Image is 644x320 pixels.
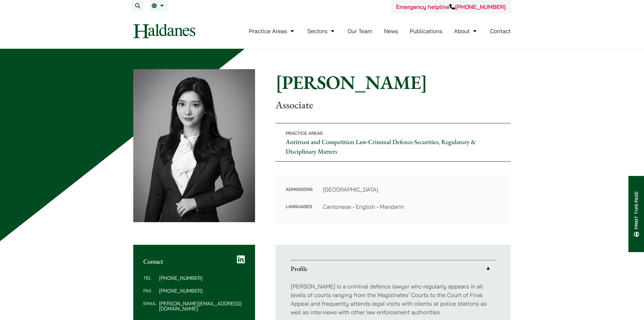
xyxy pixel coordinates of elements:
a: Sectors [307,27,336,35]
dt: Fax [143,288,156,301]
a: Profile [291,260,495,277]
dd: [GEOGRAPHIC_DATA] [323,185,501,194]
dt: Admissions [286,185,313,202]
dt: Tel [143,275,156,288]
a: Publications [410,27,443,35]
h2: Contact [143,258,245,265]
dd: [PHONE_NUMBER] [159,288,245,293]
p: • • [275,123,511,162]
img: Florence Yan photo [133,69,255,222]
h1: [PERSON_NAME] [275,71,511,94]
dd: [PHONE_NUMBER] [159,275,245,280]
a: Antitrust and Competition Law [286,138,366,146]
a: Contact [490,27,511,35]
dd: [PERSON_NAME][EMAIL_ADDRESS][DOMAIN_NAME] [159,301,245,311]
a: Securities, Regulatory & Disciplinary Matters [286,138,476,156]
a: Emergency helpline[PHONE_NUMBER] [396,3,506,11]
img: Logo of Haldanes [133,24,195,38]
p: Associate [275,99,511,111]
a: About [454,27,478,35]
a: News [384,27,398,35]
a: EN [152,3,165,8]
a: LinkedIn [237,255,245,264]
a: Practice Areas [249,27,296,35]
dt: Email [143,301,156,311]
span: Practice Areas [286,130,323,136]
dd: Cantonese • English • Mandarin [323,202,501,211]
dt: Languages [286,202,313,211]
a: Criminal Defence [368,138,413,146]
a: Our Team [348,27,372,35]
p: [PERSON_NAME] is a criminal defence lawyer who regularly appears in all levels of courts ranging ... [291,282,495,316]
